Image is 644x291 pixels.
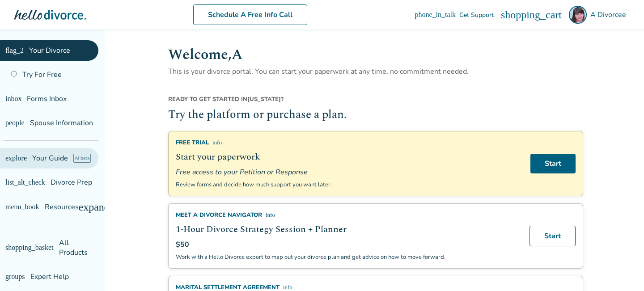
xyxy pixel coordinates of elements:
p: Work with a Hello Divorce expert to map out your divorce plan and get advice on how to move forward. [176,253,519,261]
a: phone_in_talkGet Support [415,11,494,19]
p: Review forms and decide how much support you want later. [176,181,520,189]
span: menu_book [5,203,39,211]
span: expand_more [79,202,137,212]
span: Forms Inbox [27,94,67,104]
span: flag_2 [5,47,24,54]
span: AI beta [73,154,91,163]
span: $50 [176,240,189,249]
span: shopping_basket [5,244,54,251]
h1: Welcome, A [168,44,583,66]
span: Ready to get started in [168,95,247,103]
span: groups [5,273,25,280]
span: info [283,284,292,290]
span: shopping_cart [501,9,562,20]
div: [US_STATE] ? [168,95,583,107]
span: Free access to your Petition or Response [176,167,520,177]
span: phone_in_talk [415,11,456,18]
span: explore [5,155,27,162]
iframe: Chat Widget [599,248,644,291]
a: Start [530,154,576,173]
h2: Start your paperwork [176,150,520,164]
div: Meet a divorce navigator [176,211,519,219]
span: inbox [5,95,21,102]
span: list_alt_check [5,179,45,186]
span: Resources [5,202,79,212]
a: Schedule A Free Info Call [193,4,307,25]
span: info [212,139,222,145]
h2: Try the platform or purchase a plan. [168,107,583,124]
h2: 1-Hour Divorce Strategy Session + Planner [176,223,519,236]
div: Free Trial [176,139,520,147]
p: This is your divorce portal. You can start your paperwork at any time, no commitment needed. [168,66,583,77]
img: Annie Rimbach [569,6,587,24]
span: people [5,119,25,127]
a: Start [530,226,576,246]
span: A Divorcee [590,10,630,20]
span: Get Support [459,11,494,19]
span: info [266,212,275,218]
